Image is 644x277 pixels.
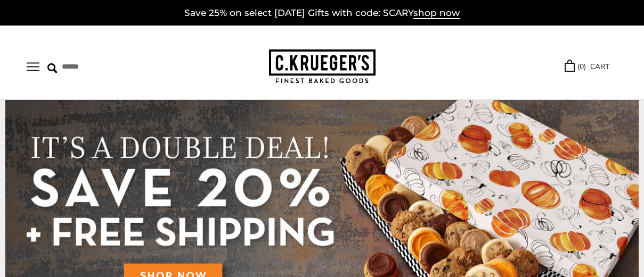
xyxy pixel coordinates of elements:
img: Search [47,63,58,73]
a: Save 25% on select [DATE] Gifts with code: SCARYshop now [184,7,460,19]
button: Open navigation [27,62,39,71]
input: Search [47,58,170,75]
span: shop now [413,7,460,19]
img: C.KRUEGER'S [269,49,376,84]
a: (0) CART [565,61,609,73]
